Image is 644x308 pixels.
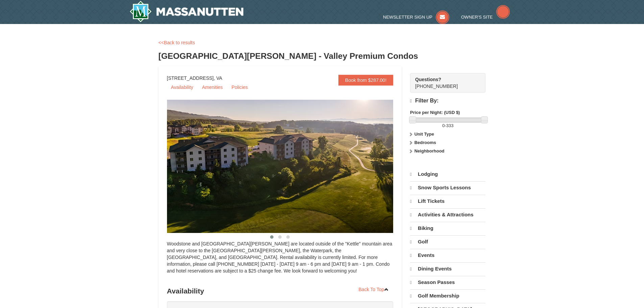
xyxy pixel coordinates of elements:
[159,40,195,45] a: <<Back to results
[228,82,252,92] a: Policies
[410,98,485,104] h4: Filter By:
[410,289,485,302] a: Golf Membership
[415,77,441,82] strong: Questions?
[410,110,460,115] strong: Price per Night: (USD $)
[414,132,434,137] strong: Unit Type
[414,148,445,153] strong: Neighborhood
[167,100,410,233] img: 19219041-4-ec11c166.jpg
[410,181,485,194] a: Snow Sports Lessons
[198,82,226,92] a: Amenities
[410,208,485,221] a: Activities & Attractions
[167,82,197,92] a: Availability
[410,249,485,262] a: Events
[410,168,485,181] a: Lodging
[442,123,445,128] span: 0
[414,140,436,145] strong: Bedrooms
[461,15,510,20] a: Owner's Site
[410,262,485,275] a: Dining Events
[129,1,244,22] a: Massanutten Resort
[383,15,432,20] span: Newsletter Sign Up
[129,1,244,22] img: Massanutten Resort Logo
[410,195,485,208] a: Lift Tickets
[461,15,493,20] span: Owner's Site
[446,123,454,128] span: 333
[159,49,486,63] h3: [GEOGRAPHIC_DATA][PERSON_NAME] - Valley Premium Condos
[354,284,393,294] a: Back To Top
[415,76,473,89] span: [PHONE_NUMBER]
[410,235,485,248] a: Golf
[410,122,485,129] label: -
[410,222,485,235] a: Biking
[410,276,485,289] a: Season Passes
[167,284,393,298] h3: Availability
[167,240,393,281] div: Woodstone and [GEOGRAPHIC_DATA][PERSON_NAME] are located outside of the "Kettle" mountain area an...
[338,75,393,86] a: Book from $287.00!
[383,15,449,20] a: Newsletter Sign Up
